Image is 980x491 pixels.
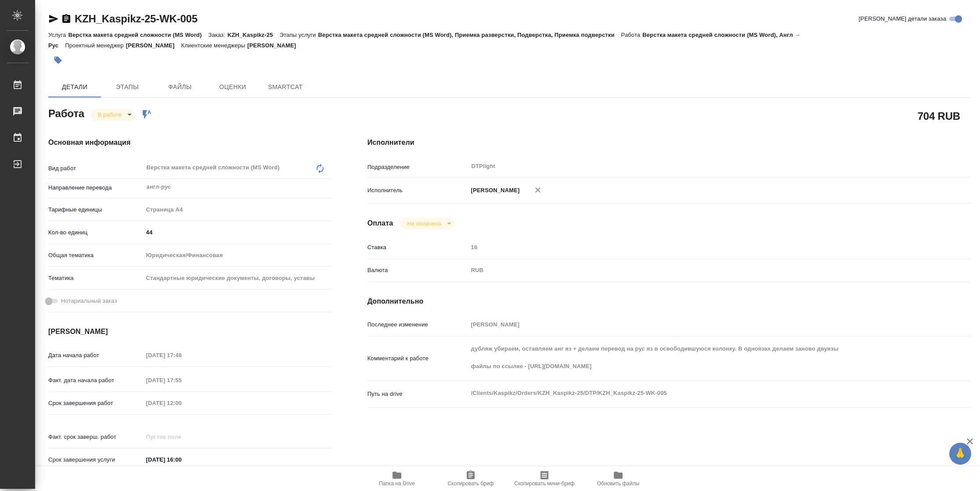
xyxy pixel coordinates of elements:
p: Путь на drive [367,390,468,398]
div: В работе [91,109,135,121]
button: В работе [95,111,124,118]
p: [PERSON_NAME] [126,42,181,49]
h4: Основная информация [48,137,332,148]
span: Этапы [106,82,148,93]
p: Услуга [48,32,68,38]
button: Скопировать мини-бриф [508,466,581,491]
p: Тарифные единицы [48,205,143,214]
textarea: /Clients/Kaspikz/Orders/KZH_Kaspikz-25/DTP/KZH_Kaspikz-25-WK-005 [468,386,920,401]
p: Направление перевода [48,183,143,192]
p: Дата начала работ [48,351,143,360]
button: Удалить исполнителя [528,180,548,200]
div: В работе [400,218,454,229]
div: Стандартные юридические документы, договоры, уставы [143,271,332,286]
p: Ставка [367,243,468,252]
span: Скопировать мини-бриф [514,480,574,487]
span: Файлы [159,82,201,93]
input: Пустое поле [468,241,920,254]
p: [PERSON_NAME] [468,186,520,195]
button: Не оплачена [404,220,443,227]
input: Пустое поле [468,318,920,331]
p: Валюта [367,266,468,275]
p: Этапы услуги [280,32,318,38]
p: Подразделение [367,163,468,172]
span: Детали [54,82,96,93]
h4: Исполнители [367,137,970,148]
div: Юридическая/Финансовая [143,248,332,263]
button: 🙏 [949,443,971,465]
span: Нотариальный заказ [61,297,117,305]
a: KZH_Kaspikz-25-WK-005 [75,13,198,25]
p: Проектный менеджер [65,42,126,49]
button: Скопировать ссылку для ЯМессенджера [48,14,59,24]
input: Пустое поле [143,397,220,409]
button: Скопировать ссылку [61,14,72,24]
p: Последнее изменение [367,320,468,329]
p: Вид работ [48,164,143,173]
p: Комментарий к работе [367,354,468,363]
p: Клиентские менеджеры [181,42,248,49]
button: Папка на Drive [360,466,434,491]
p: Тематика [48,274,143,283]
h4: Дополнительно [367,296,970,307]
p: Общая тематика [48,251,143,260]
input: Пустое поле [143,374,220,387]
div: RUB [468,263,920,278]
p: KZH_Kaspikz-25 [227,32,280,38]
span: [PERSON_NAME] детали заказа [859,14,946,23]
p: Верстка макета средней сложности (MS Word) [68,32,208,38]
span: SmartCat [264,82,306,93]
p: Срок завершения услуги [48,455,143,464]
p: Верстка макета средней сложности (MS Word), Приемка разверстки, Подверстка, Приемка подверстки [318,32,621,38]
button: Скопировать бриф [434,466,508,491]
span: Папка на Drive [379,480,415,487]
h4: Оплата [367,218,393,229]
h2: Работа [48,105,84,121]
textarea: дубляж убираем, оставляем анг яз + делаем перевод на рус яз в освободившуюся колонку. В одноязах ... [468,341,920,374]
p: Заказ: [208,32,227,38]
h2: 704 RUB [918,108,960,123]
button: Обновить файлы [581,466,655,491]
p: Исполнитель [367,186,468,195]
input: ✎ Введи что-нибудь [143,226,332,239]
p: [PERSON_NAME] [247,42,303,49]
input: Пустое поле [143,349,220,362]
span: Обновить файлы [597,480,640,487]
span: Оценки [212,82,254,93]
input: ✎ Введи что-нибудь [143,453,220,466]
p: Кол-во единиц [48,228,143,237]
span: Скопировать бриф [447,480,494,487]
input: Пустое поле [143,430,220,443]
span: 🙏 [953,444,968,463]
p: Срок завершения работ [48,399,143,408]
p: Факт. срок заверш. работ [48,433,143,441]
button: Добавить тэг [48,50,68,70]
p: Факт. дата начала работ [48,376,143,385]
h4: [PERSON_NAME] [48,326,332,337]
p: Работа [621,32,643,38]
div: Страница А4 [143,202,332,217]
